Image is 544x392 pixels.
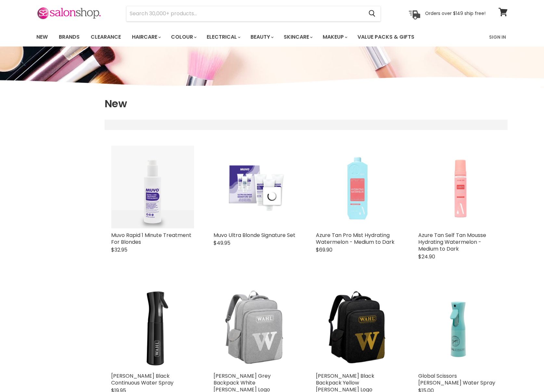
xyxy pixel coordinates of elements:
[363,6,381,21] button: Search
[54,30,84,44] a: Brands
[214,146,296,229] a: Muvo Ultra Blonde Signature Set
[316,246,332,254] span: $69.90
[111,372,174,386] a: [PERSON_NAME] Black Continuous Water Spray
[214,239,230,247] span: $49.95
[316,286,399,369] img: Wahl Black Backpack Yellow Wahl Logo
[485,30,510,44] a: Sign In
[111,286,194,369] img: Wahl Black Continuous Water Spray
[418,231,486,253] a: Azure Tan Self Tan Mousse Hydrating Watermelon - Medium to Dark
[105,97,508,111] h1: New
[32,28,452,46] ul: Main menu
[418,253,435,260] span: $24.90
[246,30,278,44] a: Beauty
[420,286,499,369] img: Global Scissors Tiffani Water Spray
[418,146,501,229] img: Azure Tan Self Tan Mousse Hydrating Watermelon - Medium to Dark
[318,30,351,44] a: Makeup
[418,286,501,369] a: Global Scissors Tiffani Water Spray
[126,6,381,21] form: Product
[111,146,194,229] img: Muvo Rapid 1 Minute Treatment For Blondes
[86,30,126,44] a: Clearance
[279,30,317,44] a: Skincare
[166,30,201,44] a: Colour
[127,30,165,44] a: Haircare
[418,146,501,229] a: Azure Tan Self Tan Mousse Hydrating Watermelon - Medium to Dark Azure Tan Self Tan Mousse Hydrati...
[202,30,244,44] a: Electrical
[28,28,516,46] nav: Main
[418,372,495,386] a: Global Scissors [PERSON_NAME] Water Spray
[111,231,191,246] a: Muvo Rapid 1 Minute Treatment For Blondes
[111,246,127,254] span: $32.95
[126,6,363,21] input: Search
[214,157,296,217] img: Muvo Ultra Blonde Signature Set
[214,286,296,369] img: Wahl Grey Backpack White Wahl Logo
[316,231,395,246] a: Azure Tan Pro Mist Hydrating Watermelon - Medium to Dark
[32,30,53,44] a: New
[214,231,295,239] a: Muvo Ultra Blonde Signature Set
[353,30,419,44] a: Value Packs & Gifts
[316,146,399,229] img: Azure Tan Pro Mist Hydrating Watermelon - Medium to Dark
[425,10,486,16] p: Orders over $149 ship free!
